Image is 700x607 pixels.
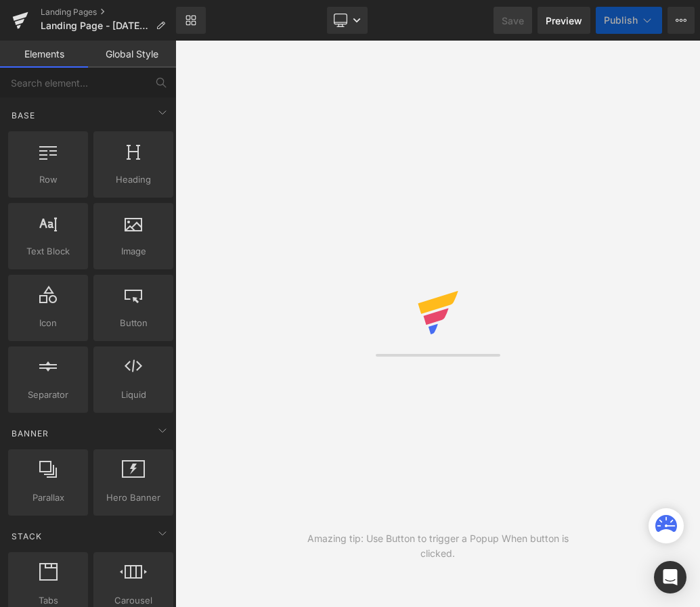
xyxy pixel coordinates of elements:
div: Amazing tip: Use Button to trigger a Popup When button is clicked. [307,531,569,561]
button: Publish [596,7,662,34]
a: Global Style [88,41,176,68]
a: Preview [538,7,590,34]
span: Text Block [12,244,84,258]
span: Row [12,173,84,187]
span: Save [502,14,524,28]
a: New Library [176,7,206,34]
span: Icon [12,316,84,330]
span: Button [97,316,169,330]
span: Separator [12,388,84,402]
div: Open Intercom Messenger [654,561,686,593]
span: Preview [546,14,582,28]
span: Image [97,244,169,258]
span: Landing Page - [DATE] 00:50:28 [41,20,150,31]
span: Liquid [97,388,169,402]
span: Hero Banner [97,491,169,505]
span: Stack [10,530,43,543]
span: Parallax [12,491,84,505]
span: Banner [10,427,50,440]
span: Base [10,109,37,122]
span: Publish [604,15,638,26]
a: Landing Pages [41,7,176,18]
button: More [668,7,695,34]
span: Heading [97,173,169,187]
